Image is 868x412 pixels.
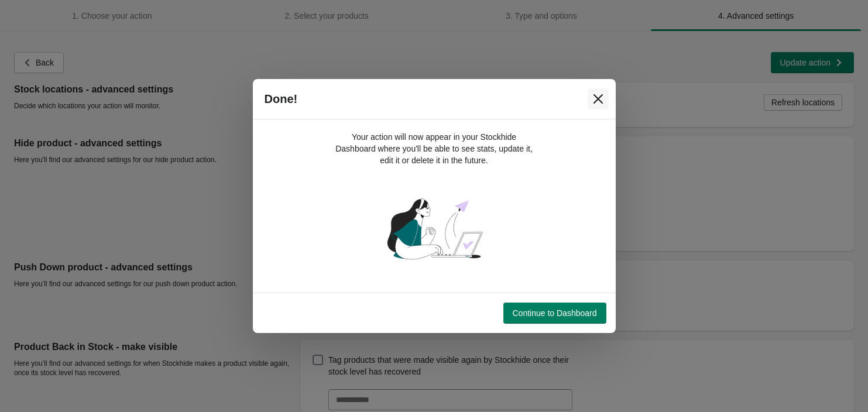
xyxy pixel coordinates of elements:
button: Close [588,88,609,109]
h2: Done! [265,92,298,106]
button: Continue to Dashboard [503,303,606,324]
p: Your action will now appear in your Stockhide Dashboard where you'll be able to see stats, update... [335,131,534,166]
img: done_modal_image [382,176,488,281]
span: Continue to Dashboard [513,308,597,318]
